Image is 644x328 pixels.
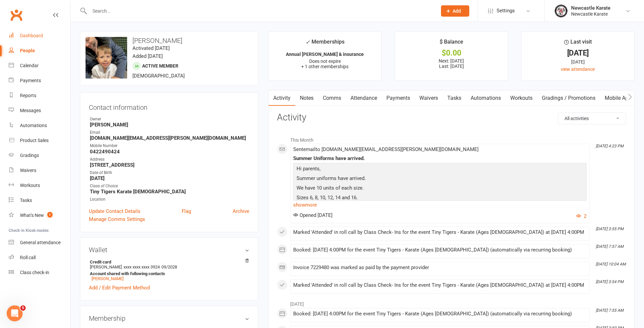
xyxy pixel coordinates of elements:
[293,146,479,152] span: Sent email to [DOMAIN_NAME][EMAIL_ADDRESS][PERSON_NAME][DOMAIN_NAME]
[293,200,586,210] a: show more
[401,58,502,69] p: Next: [DATE] Last: [DATE]
[309,59,341,64] span: Does not expire
[277,133,626,144] li: This Month
[90,183,249,189] div: Class of Choice
[596,144,623,148] i: [DATE] 4:23 PM
[596,227,623,231] i: [DATE] 3:55 PM
[89,284,150,292] a: Add / Edit Payment Method
[277,297,626,308] li: [DATE]
[233,207,249,215] a: Archive
[440,38,463,50] div: $ Balance
[9,148,70,163] a: Gradings
[90,135,249,141] strong: [DOMAIN_NAME][EMAIL_ADDRESS][PERSON_NAME][DOMAIN_NAME]
[161,264,177,269] span: 09/2028
[9,43,70,58] a: People
[9,265,70,280] a: Class kiosk mode
[90,143,249,149] div: Mobile Number
[7,305,23,321] iframe: Intercom live chat
[90,149,249,155] strong: 0422490424
[9,193,70,208] a: Tasks
[293,311,586,317] div: Booked: [DATE] 4:00PM for the event Tiny Tigers - Karate (Ages [DEMOGRAPHIC_DATA]) (automatically...
[293,230,586,235] div: Marked 'Attended' in roll call by Class Check- Ins for the event Tiny Tigers - Karate (Ages [DEMO...
[90,271,246,276] strong: Account shared with following contacts
[382,90,415,106] a: Payments
[132,53,163,59] time: Added [DATE]
[401,50,502,57] div: $0.00
[9,103,70,118] a: Messages
[443,90,466,106] a: Tasks
[89,246,249,253] h3: Wallet
[9,88,70,103] a: Reports
[295,90,318,106] a: Notes
[295,165,585,174] p: Hi parents,
[20,305,26,311] span: 5
[415,90,443,106] a: Waivers
[293,156,586,161] div: Summer Uniforms have arrived.
[182,207,191,215] a: Flag
[554,4,568,18] img: thumb_image1757378539.png
[286,52,364,57] strong: Annual [PERSON_NAME] & insurance
[20,63,39,68] div: Calendar
[9,133,70,148] a: Product Sales
[132,73,185,79] span: [DEMOGRAPHIC_DATA]
[90,170,249,176] div: Date of Birth
[306,38,344,50] div: Memberships
[20,153,39,158] div: Gradings
[9,163,70,178] a: Waivers
[88,6,432,16] input: Search...
[497,3,515,18] span: Settings
[20,33,43,38] div: Dashboard
[90,175,249,181] strong: [DATE]
[9,73,70,88] a: Payments
[20,108,41,113] div: Messages
[86,37,253,44] h3: [PERSON_NAME]
[123,264,160,269] span: xxxx xxxx xxxx 3924
[571,5,610,11] div: Newcastle Karate
[20,198,32,203] div: Tasks
[20,168,36,173] div: Waivers
[90,162,249,168] strong: [STREET_ADDRESS]
[20,240,61,245] div: General attendance
[132,45,170,51] time: Activated [DATE]
[9,235,70,250] a: General attendance kiosk mode
[295,174,585,184] p: Summer uniforms have arrived.
[596,308,623,313] i: [DATE] 7:55 AM
[92,276,123,281] a: [PERSON_NAME]
[90,156,249,163] div: Address
[90,196,249,203] div: Location
[600,90,636,106] a: Mobile App
[20,78,41,83] div: Payments
[8,7,25,23] a: Clubworx
[20,138,49,143] div: Product Sales
[528,50,628,57] div: [DATE]
[293,282,586,288] div: Marked 'Attended' in roll call by Class Check- Ins for the event Tiny Tigers - Karate (Ages [DEMO...
[86,37,127,79] img: image1716268920.png
[596,244,623,249] i: [DATE] 7:57 AM
[90,129,249,136] div: Email
[90,259,246,264] strong: Credit card
[453,8,461,14] span: Add
[20,48,35,53] div: People
[293,247,586,253] div: Booked: [DATE] 4:00PM for the event Tiny Tigers - Karate (Ages [DEMOGRAPHIC_DATA]) (automatically...
[9,250,70,265] a: Roll call
[571,11,610,17] div: Newcastle Karate
[277,112,626,123] h3: Activity
[537,90,600,106] a: Gradings / Promotions
[89,101,249,111] h3: Contact information
[301,64,348,69] span: + 1 other memberships
[20,270,49,275] div: Class check-in
[596,262,626,266] i: [DATE] 10:04 AM
[90,122,249,128] strong: [PERSON_NAME]
[142,63,178,69] span: Active member
[293,212,332,218] span: Opened [DATE]
[293,265,586,270] div: Invoice 7229480 was marked as paid by the payment provider
[9,178,70,193] a: Workouts
[9,118,70,133] a: Automations
[295,194,585,203] p: Sizes 6, 8, 10, 12, 14 and 16.
[47,212,53,218] span: 1
[346,90,382,106] a: Attendance
[9,208,70,223] a: What's New1
[9,58,70,73] a: Calendar
[561,67,595,72] a: view attendance
[466,90,506,106] a: Automations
